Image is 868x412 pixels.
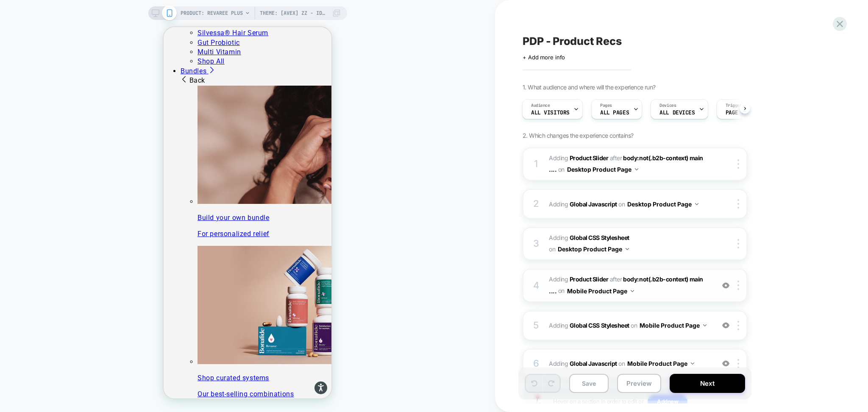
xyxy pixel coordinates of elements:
a: Multi Vitamin [34,21,78,29]
p: Build your own bundle [34,186,168,195]
img: crossed eye [722,282,729,289]
button: Next [670,374,745,393]
button: Desktop Product Page [627,198,698,210]
span: Adding [549,232,710,255]
a: Shop curated systems Our best-selling combinations [34,219,168,372]
a: Gut Probiotic [34,11,76,19]
span: on [558,285,565,296]
img: close [737,359,739,368]
img: close [737,239,739,248]
span: Page Load [726,110,754,116]
img: down arrow [703,324,707,326]
b: Global CSS Stylesheet [570,322,629,329]
span: Back [17,49,42,57]
span: Adding [549,357,710,370]
img: crossed eye [722,322,729,329]
span: ALL PAGES [600,110,629,116]
div: 2 [532,195,540,212]
span: Devices [659,103,676,109]
a: Bundles [17,40,52,48]
img: close [737,281,739,290]
span: Adding [549,319,710,331]
span: PRODUCT: Revaree Plus [181,6,243,20]
p: For personalized relief [34,202,168,212]
div: 6 [532,355,540,372]
span: AFTER [610,154,622,161]
span: Trigger [726,103,742,109]
span: body:not(.b2b-context) main .... [549,276,703,294]
img: down arrow [695,203,698,205]
b: Global Javascript [570,200,617,208]
b: Global Javascript [570,360,617,367]
span: Adding [549,154,608,161]
img: down arrow [631,290,634,292]
span: Audience [531,103,550,109]
b: Product Slider [570,276,608,283]
button: Desktop Product Page [558,243,629,255]
img: down arrow [691,362,694,365]
p: Shop curated systems [34,346,168,356]
div: 1 [532,156,540,173]
div: 4 [532,277,540,294]
button: Desktop Product Page [567,163,638,175]
span: 1. What audience and where will the experience run? [523,84,655,91]
span: on [618,199,625,209]
span: PDP - Product Recs [523,35,622,47]
div: 3 [532,235,540,252]
span: Pages [600,103,612,109]
img: down arrow [635,168,638,170]
span: on [618,358,625,369]
button: Preview [617,374,661,393]
img: crossed eye [722,360,729,367]
b: Global CSS Stylesheet [570,234,629,241]
img: close [737,321,739,330]
span: AFTER [610,276,622,283]
span: on [558,164,565,175]
span: on [549,244,555,254]
button: Mobile Product Page [640,319,707,331]
span: 2. Which changes the experience contains? [523,132,633,139]
span: + Add more info [523,54,565,61]
b: Product Slider [570,154,608,161]
a: Silvessa® Hair Serum [34,2,105,10]
span: Theme: [AVEX] ZZ - Identify Users [260,6,328,20]
button: Mobile Product Page [627,357,694,370]
button: Mobile Product Page [567,285,634,297]
img: down arrow [626,248,629,250]
img: close [737,199,739,209]
span: Adding [549,276,608,283]
span: body:not(.b2b-context) main .... [549,154,703,173]
div: 5 [532,317,540,334]
a: Build your own bundle For personalized relief [34,58,168,212]
span: on [631,320,637,331]
span: Adding [549,198,710,210]
p: Our best-selling combinations [34,362,168,372]
button: Save [569,374,609,393]
span: Bundles [17,40,43,48]
span: All Visitors [531,110,570,116]
a: Shop All [34,30,61,38]
span: ALL DEVICES [659,110,695,116]
img: close [737,159,739,169]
